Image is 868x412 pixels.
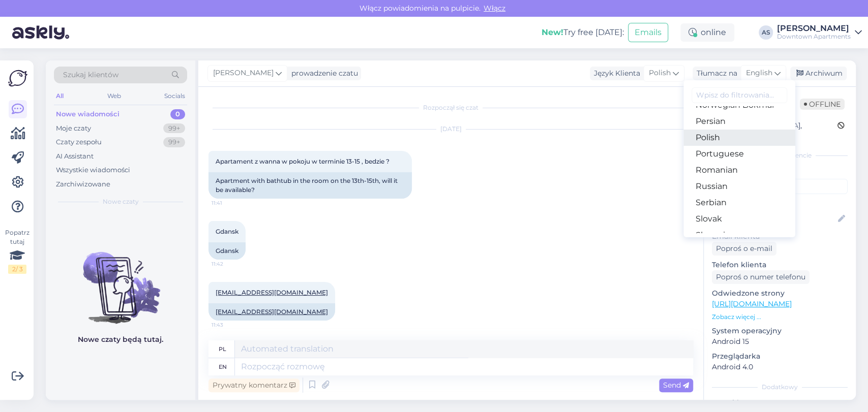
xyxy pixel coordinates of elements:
[683,113,795,130] a: Persian
[649,68,671,79] span: Polish
[208,124,693,134] div: [DATE]
[219,340,226,358] div: pl
[46,234,195,325] img: No chats
[683,162,795,178] a: Romanian
[78,334,163,345] p: Nowe czaty będą tutaj.
[208,242,246,260] div: Gdansk
[287,68,358,79] div: prowadzenie czatu
[683,211,795,227] a: Slovak
[8,265,26,274] div: 2 / 3
[103,197,139,206] span: Nowe czaty
[590,68,640,79] div: Język Klienta
[712,260,848,270] p: Telefon klienta
[777,33,851,41] div: Downtown Apartments
[712,383,848,392] div: Dodatkowy
[63,70,118,80] span: Szukaj klientów
[712,362,848,372] p: Android 4.0
[105,89,123,103] div: Web
[56,179,110,189] div: Zarchiwizowane
[542,27,563,37] b: New!
[216,157,390,165] span: Apartament z wanna w pokoju w terminie 13-15 , bedzie ?
[213,68,274,79] span: [PERSON_NAME]
[56,165,130,175] div: Wszystkie wiadomości
[216,289,328,296] a: [EMAIL_ADDRESS][DOMAIN_NAME]
[692,87,787,103] input: Wpisz do filtrowania...
[56,123,91,134] div: Moje czaty
[208,378,300,392] div: Prywatny komentarz
[712,270,810,284] div: Poproś o numer telefonu
[56,109,119,119] div: Nowe wiadomości
[663,381,689,390] span: Send
[170,109,185,119] div: 0
[163,123,185,134] div: 99+
[216,308,328,315] a: [EMAIL_ADDRESS][DOMAIN_NAME]
[790,67,847,80] div: Archiwum
[208,103,693,112] div: Rozpoczął się czat
[162,89,187,103] div: Socials
[683,178,795,195] a: Russian
[712,398,848,408] p: Notatki
[8,69,27,88] img: Askly Logo
[777,24,862,41] a: [PERSON_NAME]Downtown Apartments
[712,336,848,347] p: Android 15
[712,326,848,336] p: System operacyjny
[219,358,227,375] div: en
[683,195,795,211] a: Serbian
[212,199,250,207] span: 11:41
[777,24,851,33] div: [PERSON_NAME]
[683,227,795,243] a: Slovenian
[712,351,848,362] p: Przeglądarka
[712,312,848,322] p: Zobacz więcej ...
[759,25,773,40] div: AS
[163,137,185,147] div: 99+
[212,260,250,268] span: 11:42
[712,242,776,256] div: Poproś o e-mail
[712,299,792,308] a: [URL][DOMAIN_NAME]
[54,89,66,103] div: All
[693,68,737,79] div: Tłumacz na
[800,99,845,110] span: Offline
[628,23,668,42] button: Emails
[683,146,795,162] a: Portuguese
[212,321,250,329] span: 11:43
[56,137,102,147] div: Czaty zespołu
[712,288,848,299] p: Odwiedzone strony
[8,228,26,274] div: Popatrz tutaj
[481,4,508,13] span: Włącz
[216,228,238,235] span: Gdansk
[683,130,795,146] a: Polish
[208,172,412,199] div: Apartment with bathtub in the room on the 13th-15th, will it be available?
[542,26,624,39] div: Try free [DATE]:
[56,151,94,162] div: AI Assistant
[746,68,772,79] span: English
[680,23,734,42] div: online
